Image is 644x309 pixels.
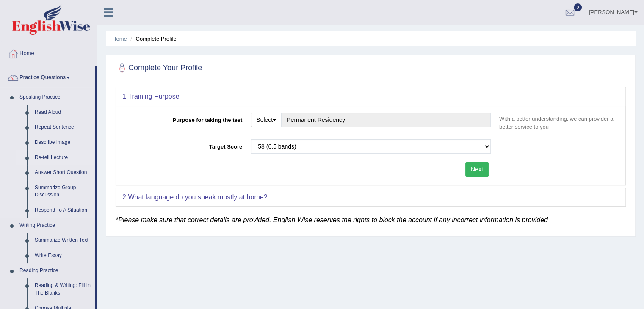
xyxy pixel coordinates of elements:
button: Select [251,113,282,127]
li: Complete Profile [128,35,176,43]
p: With a better understanding, we can provider a better service to you [495,115,619,131]
a: Answer Short Question [31,165,95,180]
button: Next [465,162,489,177]
span: 0 [574,3,582,11]
a: Home [0,42,97,63]
a: Write Essay [31,248,95,263]
a: Respond To A Situation [31,203,95,218]
a: Practice Questions [0,66,95,87]
a: Repeat Sentence [31,120,95,135]
a: Summarize Group Discussion [31,180,95,203]
a: Read Aloud [31,105,95,120]
label: Target Score [122,139,246,151]
label: Purpose for taking the test [122,113,246,124]
a: Reading & Writing: Fill In The Blanks [31,278,95,301]
h2: Complete Your Profile [116,62,202,74]
a: Writing Practice [16,218,95,233]
a: Reading Practice [16,263,95,279]
b: Training Purpose [128,93,179,100]
div: 2: [116,188,625,207]
a: Summarize Written Text [31,233,95,248]
a: Describe Image [31,135,95,150]
a: Speaking Practice [16,90,95,105]
div: 1: [116,87,625,106]
a: Re-tell Lecture [31,150,95,166]
a: Home [112,36,127,42]
em: *Please make sure that correct details are provided. English Wise reserves the rights to block th... [116,216,548,223]
b: What language do you speak mostly at home? [128,193,267,201]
